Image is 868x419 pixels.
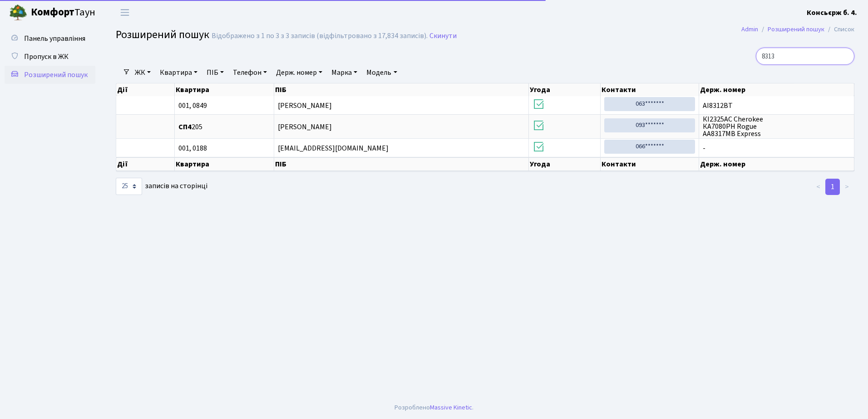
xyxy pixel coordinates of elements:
[203,65,227,80] a: ПІБ
[825,179,840,195] a: 1
[328,65,361,80] a: Марка
[272,65,326,80] a: Держ. номер
[116,178,207,195] label: записів на сторінці
[278,101,332,111] span: [PERSON_NAME]
[9,4,27,22] img: logo.png
[703,145,850,152] span: -
[807,7,857,18] a: Консьєрж б. 4.
[31,5,74,19] b: Комфорт
[278,122,332,132] span: [PERSON_NAME]
[156,65,201,80] a: Квартира
[24,34,85,44] span: Панель управління
[699,83,854,96] th: Держ. номер
[601,83,699,96] th: Контакти
[24,52,69,62] span: Пропуск в ЖК
[178,123,270,131] span: 205
[116,27,209,43] span: Розширений пошук
[229,65,271,80] a: Телефон
[24,70,88,80] span: Розширений пошук
[31,5,95,20] span: Таун
[5,29,95,48] a: Панель управління
[741,24,758,34] a: Admin
[429,32,457,40] a: Скинути
[274,157,529,171] th: ПІБ
[430,403,472,412] a: Massive Kinetic
[529,83,601,96] th: Угода
[116,157,175,171] th: Дії
[601,157,699,171] th: Контакти
[175,157,274,171] th: Квартира
[116,178,142,195] select: записів на сторінці
[703,116,850,137] span: КІ2325АС Cherokee КА7080РН Rogue АА8317МВ Express
[5,66,95,84] a: Розширений пошук
[703,102,850,109] span: AI8312BT
[274,83,529,96] th: ПІБ
[768,24,824,34] a: Розширений пошук
[728,20,868,39] nav: breadcrumb
[131,65,154,80] a: ЖК
[395,403,473,413] div: Розроблено .
[807,8,857,18] b: Консьєрж б. 4.
[529,157,601,171] th: Угода
[116,83,175,96] th: Дії
[363,65,400,80] a: Модель
[113,5,136,20] button: Переключити навігацію
[178,122,192,132] b: СП4
[824,24,854,34] li: Список
[212,32,428,40] div: Відображено з 1 по 3 з 3 записів (відфільтровано з 17,834 записів).
[178,145,270,152] span: 001, 0188
[175,83,274,96] th: Квартира
[278,143,389,153] span: [EMAIL_ADDRESS][DOMAIN_NAME]
[5,48,95,66] a: Пропуск в ЖК
[178,102,270,109] span: 001, 0849
[756,48,854,65] input: Пошук...
[699,157,854,171] th: Держ. номер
